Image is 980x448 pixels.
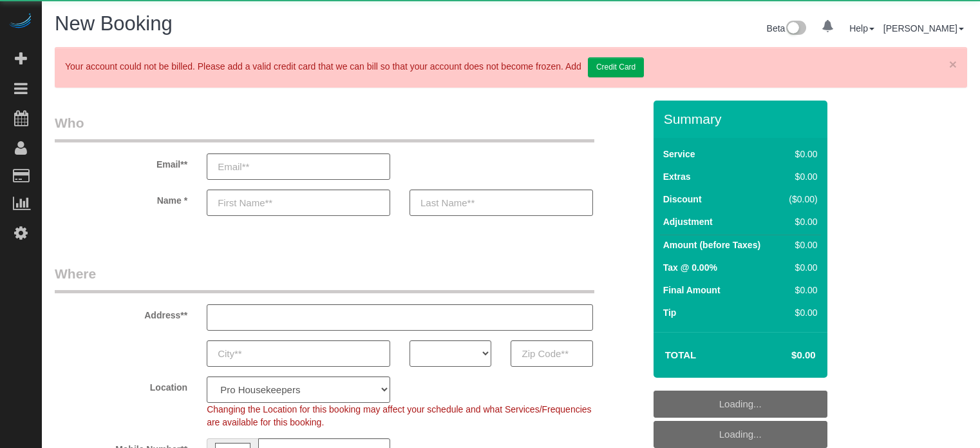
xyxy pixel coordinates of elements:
[784,284,818,297] div: $0.00
[55,113,594,142] legend: Who
[45,190,197,207] label: Name *
[663,170,691,183] label: Extras
[55,264,594,293] legend: Where
[784,261,818,274] div: $0.00
[511,340,592,367] input: Zip Code**
[663,239,760,251] label: Amount (before Taxes)
[55,12,173,35] span: New Booking
[207,190,390,216] input: First Name**
[65,61,644,72] span: Your account could not be billed. Please add a valid credit card that we can bill so that your ac...
[663,306,677,319] label: Tip
[588,57,644,77] a: Credit Card
[784,170,818,183] div: $0.00
[8,13,33,31] img: Automaid Logo
[784,306,818,319] div: $0.00
[784,215,818,228] div: $0.00
[663,193,702,206] label: Discount
[663,148,695,161] label: Service
[665,349,697,360] strong: Total
[207,404,591,427] span: Changing the Location for this booking may affect your schedule and what Services/Frequencies are...
[664,112,821,126] h3: Summary
[785,21,806,37] img: New interface
[410,190,593,216] input: Last Name**
[949,57,957,71] a: ×
[849,23,874,34] a: Help
[767,23,807,34] a: Beta
[663,215,713,228] label: Adjustment
[663,284,721,297] label: Final Amount
[753,350,815,361] h4: $0.00
[45,376,197,394] label: Location
[784,193,818,206] div: ($0.00)
[784,148,818,161] div: $0.00
[663,261,717,274] label: Tax @ 0.00%
[883,23,964,34] a: [PERSON_NAME]
[784,239,818,251] div: $0.00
